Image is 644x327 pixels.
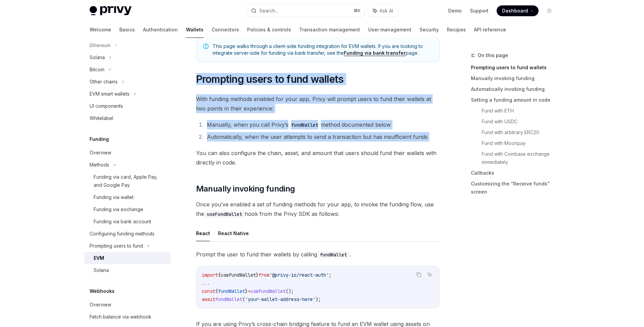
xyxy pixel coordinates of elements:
a: Security [420,22,439,38]
span: Prompting users to fund wallets [196,73,344,85]
span: ; [329,272,332,278]
button: Copy the contents from the code block [414,270,423,279]
span: { [218,272,221,278]
span: from [259,272,269,278]
a: Funding via bank transfer [344,50,406,56]
a: Fetch balance via webhook [84,311,171,323]
a: Whitelabel [84,112,171,124]
div: EVM [94,254,104,262]
span: ); [315,296,321,302]
a: Configuring funding methods [84,228,171,240]
code: fundWallet [317,251,350,258]
div: Overview [90,301,111,309]
a: User management [368,22,411,38]
a: Funding via bank account [84,216,171,228]
div: Solana [90,53,105,61]
div: Methods [90,161,109,169]
li: Manually, when you call Privy’s method documented below [205,120,440,129]
span: const [202,288,215,294]
a: Prompting users to fund wallets [471,62,560,73]
a: Callbacks [471,168,560,178]
a: Customizing the “Receive funds” screen [471,178,560,197]
a: Wallets [186,22,204,38]
div: Funding via wallet [94,193,134,201]
a: Support [470,7,488,14]
a: EVM [84,252,171,264]
div: Search... [259,7,278,15]
span: useFundWallet [251,288,286,294]
span: { [215,288,218,294]
a: Overview [84,299,171,311]
a: Fund with arbitrary ERC20 [482,127,560,138]
span: await [202,296,215,302]
button: React [196,225,210,241]
span: fundWallet [215,296,242,302]
a: Funding via wallet [84,191,171,203]
span: This page walks through a client-side funding integration for EVM wallets. If you are looking to ... [213,43,433,56]
a: Funding via exchange [84,203,171,216]
span: '@privy-io/react-auth' [269,272,329,278]
span: Once you’ve enabled a set of funding methods for your app, to invoke the funding flow, use the ho... [196,200,440,219]
a: Automatically invoking funding [471,84,560,95]
a: Funding via card, Apple Pay, and Google Pay [84,171,171,191]
span: } [256,272,259,278]
a: Solana [84,264,171,276]
span: ... [202,280,210,286]
a: Fund with Coinbase exchange immediately [482,149,560,168]
div: EVM smart wallets [90,90,129,98]
span: You can also configure the chain, asset, and amount that users should fund their wallets with dir... [196,148,440,167]
div: Whitelabel [90,114,113,122]
div: UI components [90,102,123,110]
span: (); [286,288,294,294]
button: Search...⌘K [246,5,365,17]
span: ( [242,296,245,302]
a: Transaction management [299,22,360,38]
div: Bitcoin [90,66,104,74]
span: With funding methods enabled for your app, Privy will prompt users to fund their wallets at two p... [196,94,440,113]
a: Overview [84,147,171,159]
span: = [248,288,251,294]
div: Prompting users to fund [90,242,143,250]
span: useFundWallet [221,272,256,278]
h5: Webhooks [90,287,115,295]
a: UI components [84,100,171,112]
a: Basics [119,22,135,38]
svg: Note [203,44,209,49]
span: Ask AI [380,7,393,14]
button: React Native [218,225,249,241]
a: Connectors [212,22,239,38]
span: Dashboard [502,7,528,14]
button: Toggle dark mode [544,5,555,16]
span: ⌘ K [354,8,361,14]
a: Recipes [447,22,466,38]
div: Other chains [90,78,118,86]
a: Policies & controls [247,22,291,38]
div: Funding via bank account [94,218,151,226]
a: Authentication [143,22,178,38]
button: Ask AI [425,270,434,279]
a: Demo [448,7,462,14]
code: fundWallet [288,121,321,129]
span: } [245,288,248,294]
span: On this page [478,51,508,59]
div: Solana [94,266,109,274]
a: Setting a funding amount in code [471,95,560,105]
span: fundWallet [218,288,245,294]
div: Funding via exchange [94,205,143,213]
img: light logo [90,6,132,16]
a: Fund with USDC [482,116,560,127]
a: Fund with Moonpay [482,138,560,149]
div: Overview [90,149,111,157]
a: Dashboard [497,5,539,16]
a: API reference [474,22,506,38]
a: Manually invoking funding [471,73,560,84]
li: Automatically, when the user attempts to send a transaction but has insufficient funds [205,132,440,142]
span: import [202,272,218,278]
div: Configuring funding methods [90,230,154,238]
span: Manually invoking funding [196,183,295,194]
code: useFundWallet [204,210,245,218]
a: Fund with ETH [482,105,560,116]
div: Fetch balance via webhook [90,313,151,321]
a: Welcome [90,22,111,38]
span: Prompt the user to fund their wallets by calling . [196,250,440,259]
